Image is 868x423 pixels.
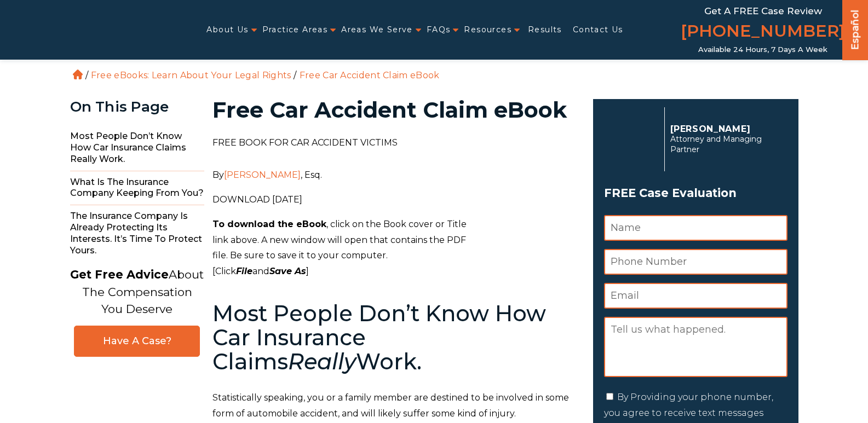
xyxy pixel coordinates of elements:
span: Get a FREE Case Review [704,5,822,16]
a: Practice Areas [262,19,328,41]
p: [PERSON_NAME] [670,124,781,134]
span: Attorney and Managing Partner [670,134,781,155]
a: Have A Case? [74,326,200,357]
em: Save As [269,266,306,276]
a: Results [528,19,562,41]
strong: To download the eBook [212,219,326,229]
p: DOWNLOAD [DATE] [212,192,580,208]
p: , click on the Book cover or Title link above. A new window will open that contains the PDF file.... [212,217,580,280]
input: Email [604,283,787,309]
strong: Get Free Advice [70,268,169,281]
a: Free eBooks: Learn About Your Legal Rights [91,70,291,80]
span: Most People Don’t Know How Car Insurance Claims Really Work. [70,125,204,171]
p: FREE BOOK FOR CAR ACCIDENT VICTIMS [212,135,580,151]
span: Available 24 Hours, 7 Days a Week [698,45,827,54]
a: About Us [206,19,248,41]
div: On This Page [70,99,204,115]
p: Statistically speaking, you or a family member are destined to be involved in some form of automo... [212,390,580,422]
a: [PERSON_NAME] [224,170,301,180]
a: Resources [464,19,511,41]
h1: Free Car Accident Claim eBook [212,99,580,121]
span: What Is the Insurance Company Keeping From You? [70,171,204,206]
img: 9 Things [475,135,580,275]
span: The Insurance Company Is Already Protecting Its Interests. It’s Time to Protect Yours. [70,205,204,262]
input: Phone Number [604,249,787,275]
img: Auger & Auger Accident and Injury Lawyers Logo [7,19,149,41]
input: Name [604,215,787,241]
a: [PHONE_NUMBER] [681,19,845,45]
p: By , Esq. [212,167,580,183]
h2: Most People Don’t Know How Car Insurance Claims Work. [212,302,580,374]
a: Areas We Serve [341,19,413,41]
img: Herbert Auger [604,112,659,166]
a: Contact Us [573,19,623,41]
em: Really [288,348,356,375]
em: File [236,266,252,276]
a: Home [73,69,83,79]
span: Have A Case? [85,335,188,347]
span: FREE Case Evaluation [604,183,787,204]
p: About The Compensation You Deserve [70,266,204,318]
a: FAQs [427,19,451,41]
li: Free Car Accident Claim eBook [297,70,442,80]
